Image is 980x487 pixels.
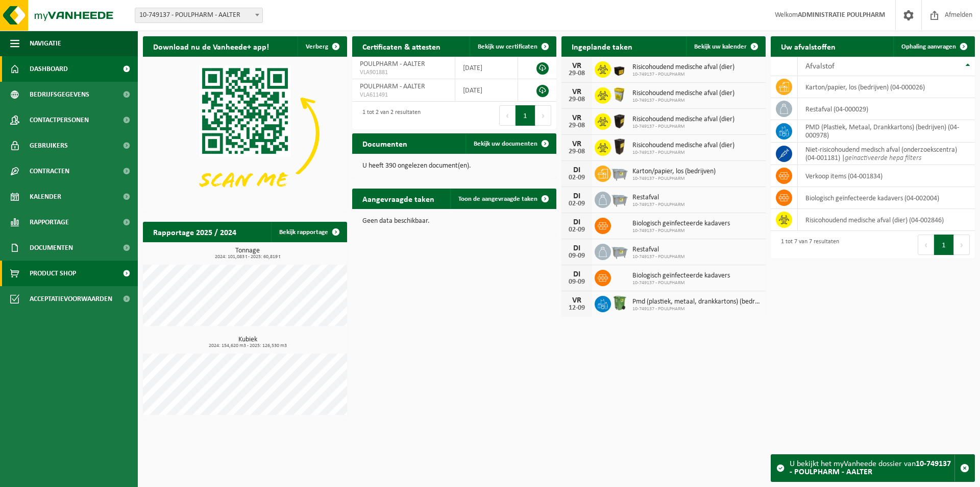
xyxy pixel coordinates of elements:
img: Download de VHEPlus App [143,57,347,210]
span: Pmd (plastiek, metaal, drankkartons) (bedrijven) [632,298,761,306]
span: Documenten [30,235,73,261]
div: DI [567,244,587,252]
img: WB-2500-GAL-GY-01 [611,164,628,181]
button: Next [954,235,970,255]
h2: Download nu de Vanheede+ app! [143,36,279,56]
a: Bekijk uw certificaten [470,36,555,57]
td: risicohoudend medische afval (dier) (04-002846) [798,209,975,231]
span: Afvalstof [805,62,835,71]
span: 10-749137 - POULPHARM - AALTER [135,8,262,22]
button: 1 [934,235,954,255]
span: Risicohoudend medische afval (dier) [632,63,734,72]
span: Risicohoudend medische afval (dier) [632,142,734,150]
div: VR [567,88,587,96]
td: PMD (Plastiek, Metaal, Drankkartons) (bedrijven) (04-000978) [798,120,975,143]
img: WB-0370-HPE-GN-50 [611,294,628,312]
span: Ophaling aanvragen [901,43,956,50]
span: Toon de aangevraagde taken [458,196,537,202]
span: POULPHARM - AALTER [360,83,425,90]
div: 12-09 [567,305,587,312]
span: 10-749137 - POULPHARM [632,306,761,312]
h2: Uw afvalstoffen [771,36,846,56]
div: 02-09 [567,226,587,234]
button: Previous [918,235,934,255]
span: Contactpersonen [30,107,89,133]
img: LP-SB-00030-HPE-51 [611,60,628,77]
div: DI [567,270,587,279]
div: DI [567,192,587,200]
span: POULPHARM - AALTER [360,60,425,68]
img: WB-2500-GAL-GY-01 [611,190,628,207]
div: VR [567,140,587,148]
td: restafval (04-000029) [798,98,975,120]
span: Risicohoudend medische afval (dier) [632,89,734,98]
span: 10-749137 - POULPHARM [632,228,730,234]
span: 10-749137 - POULPHARM - AALTER [135,8,263,23]
span: 10-749137 - POULPHARM [632,124,734,130]
i: geïnactiveerde hepa filters [845,154,921,162]
div: 29-08 [567,148,587,155]
a: Bekijk rapportage [271,222,346,242]
span: 2024: 101,083 t - 2025: 60,819 t [148,254,347,260]
span: Kalender [30,184,61,210]
span: Product Shop [30,261,76,286]
span: Restafval [632,246,685,254]
span: Contracten [30,158,69,184]
span: Verberg [306,43,328,50]
h2: Certificaten & attesten [352,36,451,56]
h3: Tonnage [148,247,347,260]
a: Toon de aangevraagde taken [450,189,555,209]
td: niet-risicohoudend medisch afval (onderzoekscentra) (04-001181) | [798,143,975,165]
td: [DATE] [455,79,518,102]
span: Navigatie [30,31,61,56]
td: karton/papier, los (bedrijven) (04-000026) [798,76,975,98]
div: 02-09 [567,200,587,207]
span: Bekijk uw certificaten [478,43,537,50]
a: Bekijk uw documenten [465,133,555,154]
span: VLA611491 [360,91,447,99]
img: WB-2500-GAL-GY-01 [611,242,628,260]
span: 10-749137 - POULPHARM [632,98,734,104]
div: 1 tot 2 van 2 resultaten [357,104,421,127]
h2: Aangevraagde taken [352,189,445,208]
button: Verberg [298,36,346,57]
strong: ADMINISTRATIE POULPHARM [798,11,885,19]
h2: Ingeplande taken [561,36,643,56]
strong: 10-749137 - POULPHARM - AALTER [790,460,951,476]
a: Bekijk uw kalender [686,36,765,57]
button: Previous [499,105,516,126]
div: VR [567,62,587,70]
div: VR [567,114,587,122]
span: Bekijk uw kalender [694,43,747,50]
div: 1 tot 7 van 7 resultaten [776,234,839,256]
span: Dashboard [30,56,68,82]
span: Bekijk uw documenten [474,141,537,147]
span: 2024: 154,620 m3 - 2025: 126,530 m3 [148,343,347,349]
a: Ophaling aanvragen [893,36,974,57]
div: 29-08 [567,70,587,77]
span: 10-749137 - POULPHARM [632,150,734,156]
td: verkoop items (04-001834) [798,165,975,187]
img: LP-SB-00050-HPE-51 [611,112,628,129]
img: LP-SB-00045-CRB-21 [611,86,628,103]
div: U bekijkt het myVanheede dossier van [790,455,954,481]
h2: Documenten [352,133,418,153]
span: Rapportage [30,210,69,235]
h2: Rapportage 2025 / 2024 [143,222,247,242]
span: Restafval [632,194,685,202]
span: 10-749137 - POULPHARM [632,254,685,260]
div: DI [567,218,587,226]
div: 29-08 [567,122,587,129]
span: Acceptatievoorwaarden [30,286,112,312]
span: 10-749137 - POULPHARM [632,202,685,208]
button: Next [535,105,551,126]
span: 10-749137 - POULPHARM [632,280,730,286]
span: 10-749137 - POULPHARM [632,72,734,78]
td: [DATE] [455,57,518,79]
span: Biologisch geïnfecteerde kadavers [632,220,730,228]
div: DI [567,166,587,174]
span: Risicohoudend medische afval (dier) [632,115,734,124]
div: 02-09 [567,174,587,181]
p: U heeft 390 ongelezen document(en). [362,163,546,170]
span: VLA901881 [360,68,447,77]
